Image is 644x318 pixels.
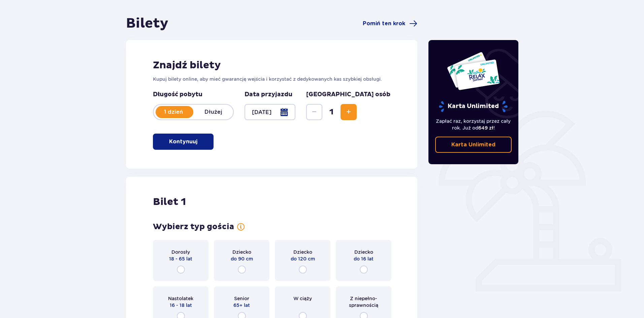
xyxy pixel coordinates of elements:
a: Karta Unlimited [435,137,512,153]
span: 1 [324,107,339,117]
button: Increase [341,104,357,120]
a: Pomiń ten krok [363,20,417,28]
p: Nastolatek [168,295,193,302]
span: 649 zł [478,125,493,131]
p: Bilet 1 [153,196,186,208]
h2: Znajdź bilety [153,59,390,72]
p: Dziecko [293,249,312,255]
span: Pomiń ten krok [363,20,405,27]
p: Zapłać raz, korzystaj przez cały rok. Już od ! [435,118,512,131]
p: do 16 lat [354,255,374,262]
p: Wybierz typ gościa [153,222,234,232]
p: Karta Unlimited [438,101,508,112]
p: Dłużej [193,108,233,116]
p: do 90 cm [231,255,253,262]
p: Karta Unlimited [451,141,495,148]
p: Data przyjazdu [245,91,292,99]
p: [GEOGRAPHIC_DATA] osób [306,91,390,99]
p: Z niepełno­sprawnością [342,295,385,309]
p: Dorosły [171,249,190,255]
p: Kupuj bilety online, aby mieć gwarancję wejścia i korzystać z dedykowanych kas szybkiej obsługi. [153,76,390,82]
p: Dziecko [354,249,373,255]
h1: Bilety [126,15,168,32]
p: Kontynuuj [169,138,197,145]
button: Kontynuuj [153,134,214,150]
button: Decrease [306,104,322,120]
p: 65+ lat [233,302,250,309]
p: 1 dzień [154,108,193,116]
p: Długość pobytu [153,91,234,99]
p: do 120 cm [291,255,315,262]
p: 18 - 65 lat [169,255,192,262]
p: W ciąży [293,295,312,302]
p: Dziecko [232,249,251,255]
p: 16 - 18 lat [170,302,192,309]
p: Senior [234,295,249,302]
